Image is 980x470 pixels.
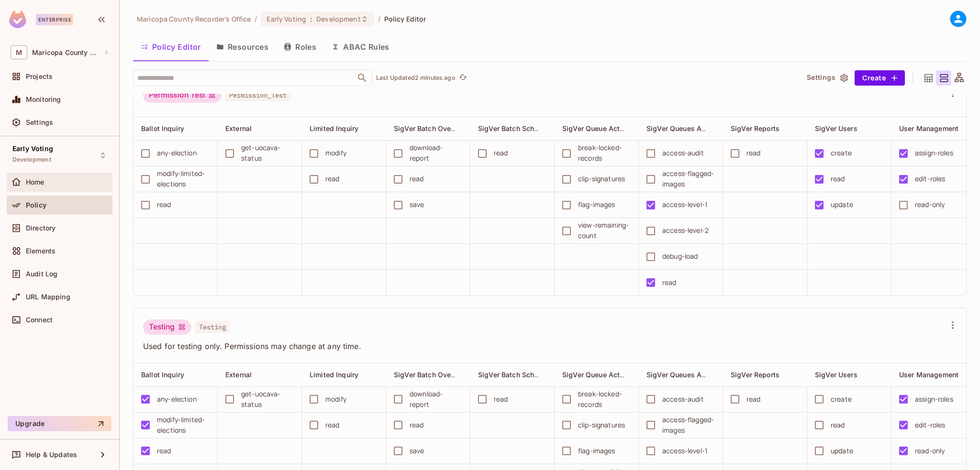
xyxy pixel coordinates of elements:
[11,45,27,59] span: M
[26,201,46,209] span: Policy
[459,73,467,83] span: refresh
[831,420,845,430] div: read
[157,199,171,210] div: read
[325,420,340,430] div: read
[803,70,851,86] button: Settings
[310,371,358,379] span: Limited Inquiry
[662,277,677,288] div: read
[410,446,424,456] div: save
[478,370,558,379] span: SigVer Batch Scheduling
[143,341,945,351] span: Used for testing only. Permissions may change at any time.
[662,148,704,158] div: access-audit
[143,87,222,103] div: Permission Test
[831,394,852,404] div: create
[831,446,853,456] div: update
[578,389,631,410] div: break-locked-records
[578,420,625,430] div: clip-signatures
[26,270,57,278] span: Audit Log
[662,168,715,189] div: access-flagged-images
[578,446,615,456] div: flag-images
[157,394,197,404] div: any-election
[646,370,721,379] span: SigVer Queues Access
[241,142,294,164] div: get-uocava-status
[662,394,704,404] div: access-audit
[325,174,340,184] div: read
[578,174,625,184] div: clip-signatures
[157,415,210,436] div: modify-limited-elections
[410,420,424,430] div: read
[26,96,61,103] span: Monitoring
[562,370,634,379] span: SigVer Queue Actions
[26,224,56,232] span: Directory
[578,199,615,210] div: flag-images
[26,73,53,80] span: Projects
[36,14,73,25] div: Enterprise
[731,124,780,132] span: SigVer Reports
[456,72,469,84] span: Click to refresh data
[562,124,634,133] span: SigVer Queue Actions
[899,371,958,379] span: User Management
[12,156,51,164] span: Development
[915,420,946,430] div: edit-roles
[410,199,424,210] div: save
[831,199,853,210] div: update
[225,89,290,101] span: Permission_Test
[915,148,953,158] div: assign-roles
[26,451,77,459] span: Help & Updates
[255,14,257,23] li: /
[157,446,171,456] div: read
[457,72,469,84] button: refresh
[26,247,56,255] span: Elements
[915,174,946,184] div: edit-roles
[662,225,709,236] div: access-level-2
[378,14,380,23] li: /
[141,124,184,132] span: Ballot Inquiry
[12,145,53,153] span: Early Voting
[662,446,707,456] div: access-level-1
[241,389,294,410] div: get-uocava-status
[494,148,508,158] div: read
[133,35,209,59] button: Policy Editor
[384,14,426,23] span: Policy Editor
[815,124,857,132] span: SigVer Users
[394,124,469,133] span: SigVer Batch Overview
[855,70,905,86] button: Create
[662,415,715,436] div: access-flagged-images
[325,148,346,158] div: modify
[276,35,324,59] button: Roles
[9,11,26,28] img: SReyMgAAAABJRU5ErkJggg==
[310,124,358,132] span: Limited Inquiry
[225,124,252,132] span: External
[26,119,53,126] span: Settings
[831,174,845,184] div: read
[731,371,780,379] span: SigVer Reports
[394,370,469,379] span: SigVer Batch Overview
[746,394,761,404] div: read
[746,148,761,158] div: read
[143,319,191,335] div: Testing
[815,371,857,379] span: SigVer Users
[578,220,631,241] div: view-remaining-count
[376,74,456,82] p: Last Updated 2 minutes ago
[157,148,197,158] div: any-election
[831,148,852,158] div: create
[267,14,306,23] span: Early Voting
[356,71,369,85] button: Open
[316,14,360,23] span: Development
[32,49,99,56] span: Workspace: Maricopa County Recorder's Office
[410,174,424,184] div: read
[662,199,707,210] div: access-level-1
[899,124,958,132] span: User Management
[578,142,631,164] div: break-locked-records
[209,35,276,59] button: Resources
[662,251,698,262] div: debug-load
[26,293,70,301] span: URL Mapping
[310,15,313,23] span: :
[494,394,508,404] div: read
[26,316,53,324] span: Connect
[646,124,721,133] span: SigVer Queues Access
[225,371,252,379] span: External
[137,14,251,23] span: the active workspace
[26,178,45,186] span: Home
[8,416,111,431] button: Upgrade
